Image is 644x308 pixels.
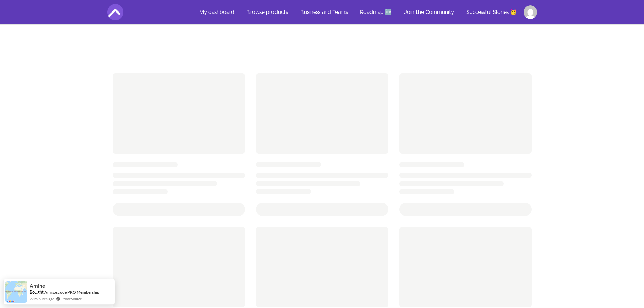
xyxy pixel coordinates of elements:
[5,281,27,303] img: provesource social proof notification image
[295,4,353,20] a: Business and Teams
[399,4,459,20] a: Join the Community
[194,4,537,20] nav: Main
[61,296,82,302] a: ProveSource
[30,289,44,295] span: Bought
[194,4,240,20] a: My dashboard
[355,4,397,20] a: Roadmap 🆕
[241,4,293,20] a: Browse products
[107,4,123,20] img: Amigoscode logo
[44,289,99,295] a: Amigoscode PRO Membership
[30,296,54,302] span: 27 minutes ago
[524,5,537,19] img: Profile image for Pablo Cristobal
[30,283,45,289] span: Amine
[461,4,522,20] a: Successful Stories 🥳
